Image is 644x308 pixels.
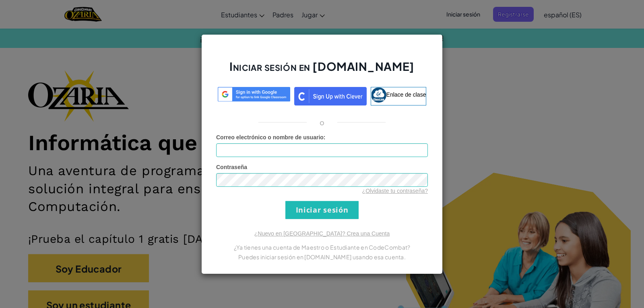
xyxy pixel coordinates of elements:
[285,201,359,219] input: Iniciar sesión
[254,230,390,237] a: ¿Nuevo en [GEOGRAPHIC_DATA]? Crea una Cuenta
[320,118,324,127] font: o
[218,87,290,102] img: log-in-google-sso.svg
[371,87,386,103] img: classlink-logo-small.png
[216,134,324,141] font: Correo electrónico o nombre de usuario
[324,134,326,141] font: :
[362,188,428,194] a: ¿Olvidaste tu contraseña?
[234,244,411,251] font: ¿Ya tienes una cuenta de Maestro o Estudiante en CodeCombat?
[238,253,406,260] font: Puedes iniciar sesión en [DOMAIN_NAME] usando esa cuenta.
[229,59,414,73] font: Iniciar sesión en [DOMAIN_NAME]
[294,87,367,105] img: clever_sso_button@2x.png
[216,164,247,170] font: Contraseña
[386,91,426,97] font: Enlace de clase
